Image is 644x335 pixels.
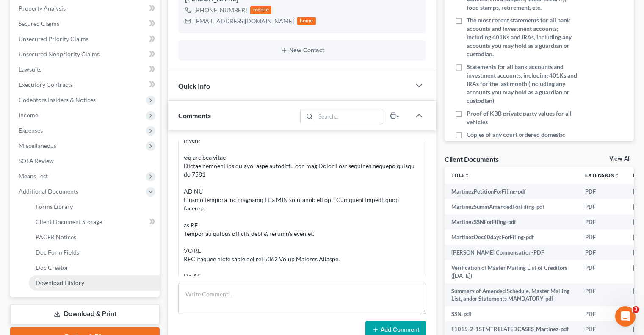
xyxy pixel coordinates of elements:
span: Doc Creator [36,264,69,271]
span: PACER Notices [36,233,76,241]
span: Additional Documents [19,188,78,195]
a: Doc Creator [29,260,160,275]
td: PDF [578,214,626,230]
span: Income [19,111,38,119]
a: Client Document Storage [29,214,160,230]
a: Download History [29,275,160,291]
span: Lawsuits [19,66,41,73]
td: PDF [578,306,626,321]
span: Expenses [19,127,43,134]
a: View All [609,156,630,162]
div: [PHONE_NUMBER] [194,6,247,14]
td: MartinezSSNForFiling-pdf [445,214,578,230]
span: Property Analysis [19,5,66,12]
td: [PERSON_NAME] Compensation-PDF [445,245,578,260]
td: Verification of Master Mailing List of Creditors ([DATE]) [445,260,578,283]
span: Executory Contracts [19,81,73,88]
a: PACER Notices [29,230,160,245]
td: PDF [578,199,626,214]
a: Lawsuits [12,62,160,77]
span: Statements for all bank accounts and investment accounts, including 401Ks and IRAs for the last m... [467,63,579,105]
span: Codebtors Insiders & Notices [19,96,96,103]
span: Copies of any court ordered domestic support & divorce property settlement agreements [467,130,579,156]
button: New Contact [185,47,419,54]
td: PDF [578,184,626,199]
a: SOFA Review [12,153,160,169]
input: Search... [316,109,383,124]
span: Client Document Storage [36,218,102,225]
td: Summary of Amended Schedule, Master Mailing List, andor Statements MANDATORY-pdf [445,283,578,307]
td: PDF [578,260,626,283]
td: MartinezPetitionForFiling-pdf [445,184,578,199]
a: Doc Form Fields [29,245,160,260]
span: Means Test [19,172,48,180]
a: Forms Library [29,199,160,214]
span: Unsecured Nonpriority Claims [19,50,100,58]
div: home [297,17,316,25]
i: unfold_more [464,173,470,178]
span: Unsecured Priority Claims [19,35,88,42]
span: SOFA Review [19,157,54,164]
td: PDF [578,230,626,245]
iframe: Intercom live chat [615,306,636,327]
a: Download & Print [10,304,160,324]
div: Client Documents [445,155,499,163]
a: Property Analysis [12,1,160,16]
span: Comments [178,111,211,119]
td: PDF [578,245,626,260]
span: Secured Claims [19,20,59,27]
td: SSN-pdf [445,306,578,321]
span: 3 [633,306,639,313]
i: unfold_more [614,173,619,178]
td: PDF [578,283,626,307]
span: Download History [36,279,84,286]
a: Unsecured Priority Claims [12,31,160,47]
td: MartinezSummAmendedForFiling-pdf [445,199,578,214]
span: Miscellaneous [19,142,56,149]
span: The most recent statements for all bank accounts and investment accounts; including 401Ks and IRA... [467,16,579,58]
span: Forms Library [36,203,73,210]
a: Titleunfold_more [451,172,470,178]
span: Proof of KBB private party values for all vehicles [467,109,579,126]
div: mobile [250,6,271,14]
a: Extensionunfold_more [585,172,619,178]
a: Executory Contracts [12,77,160,92]
span: Quick Info [178,82,210,90]
a: Secured Claims [12,16,160,31]
a: Unsecured Nonpriority Claims [12,47,160,62]
td: MartinezDec60daysForFiling-pdf [445,230,578,245]
div: [EMAIL_ADDRESS][DOMAIN_NAME] [194,17,294,25]
span: Doc Form Fields [36,249,79,256]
